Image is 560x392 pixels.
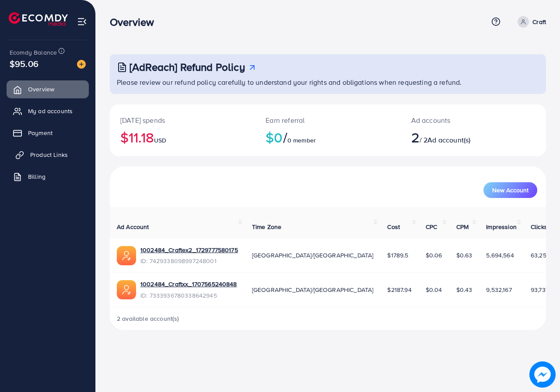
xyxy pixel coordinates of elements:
[77,60,86,69] img: image
[387,222,400,231] span: Cost
[28,107,73,115] span: My ad accounts
[287,136,316,145] span: 0 member
[532,17,546,27] p: Craft
[117,222,149,231] span: Ad Account
[7,102,89,120] a: My ad accounts
[7,80,89,98] a: Overview
[9,12,68,26] img: logo
[427,135,470,145] span: Ad account(s)
[117,314,179,323] span: 2 available account(s)
[28,85,54,94] span: Overview
[252,285,374,294] span: [GEOGRAPHIC_DATA]/[GEOGRAPHIC_DATA]
[486,222,517,231] span: Impression
[140,257,238,265] span: ID: 7429338098997248001
[486,285,511,294] span: 9,532,167
[77,17,87,27] img: menu
[28,172,45,181] span: Billing
[411,127,420,147] span: 2
[492,187,528,193] span: New Account
[266,115,390,125] p: Earn referral
[120,129,245,146] h2: $11.18
[140,291,237,300] span: ID: 7333936780338642945
[154,136,166,145] span: USD
[252,251,374,260] span: [GEOGRAPHIC_DATA]/[GEOGRAPHIC_DATA]
[387,251,408,260] span: $1789.5
[387,285,411,294] span: $2187.94
[411,129,499,146] h2: / 2
[7,146,89,163] a: Product Links
[426,222,437,231] span: CPC
[120,115,245,125] p: [DATE] spends
[7,124,89,142] a: Payment
[529,361,556,388] img: image
[30,150,68,159] span: Product Links
[283,127,287,147] span: /
[266,129,390,146] h2: $0
[252,222,281,231] span: Time Zone
[426,285,442,294] span: $0.04
[117,280,136,299] img: ic-ads-acc.e4c84228.svg
[456,251,472,260] span: $0.63
[531,285,549,294] span: 93,737
[7,168,89,185] a: Billing
[140,280,237,288] a: 1002484_Craftxx_1707565240848
[117,246,136,265] img: ic-ads-acc.e4c84228.svg
[10,48,57,57] span: Ecomdy Balance
[486,251,514,260] span: 5,694,564
[483,182,537,198] button: New Account
[10,57,38,70] span: $95.06
[514,16,546,28] a: Craft
[110,16,161,28] h3: Overview
[140,246,238,254] a: 1002484_Craftex2_1729777580175
[411,115,499,125] p: Ad accounts
[28,128,52,137] span: Payment
[426,251,442,260] span: $0.06
[456,285,472,294] span: $0.43
[531,251,550,260] span: 63,255
[531,222,547,231] span: Clicks
[129,61,245,73] h3: [AdReach] Refund Policy
[456,222,469,231] span: CPM
[117,77,541,87] p: Please review our refund policy carefully to understand your rights and obligations when requesti...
